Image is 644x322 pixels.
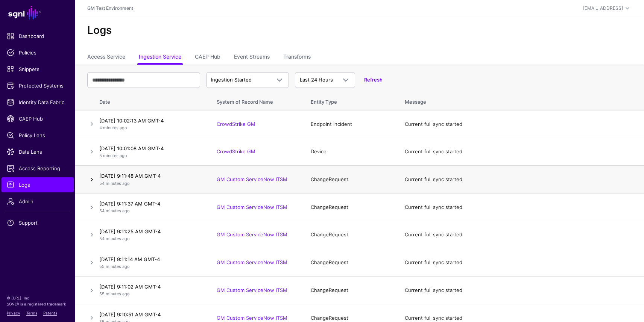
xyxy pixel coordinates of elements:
[300,77,333,83] span: Last 24 Hours
[303,249,397,277] td: ChangeRequest
[397,249,644,277] td: Current full sync started
[583,5,623,12] div: [EMAIL_ADDRESS]
[7,165,68,172] span: Access Reporting
[195,50,220,65] a: CAEP Hub
[99,311,202,318] h4: [DATE] 9:10:51 AM GMT-4
[303,221,397,249] td: ChangeRequest
[397,194,644,221] td: Current full sync started
[87,24,632,37] h2: Logs
[283,50,311,65] a: Transforms
[211,77,252,83] span: Ingestion Started
[7,49,68,56] span: Policies
[2,161,74,176] a: Access Reporting
[139,50,181,65] a: Ingestion Service
[5,5,71,21] a: SGNL
[7,98,68,106] span: Identity Data Fabric
[99,283,202,290] h4: [DATE] 9:11:02 AM GMT-4
[217,315,287,321] a: GM Custom ServiceNow ITSM
[397,110,644,138] td: Current full sync started
[2,144,74,159] a: Data Lens
[217,148,255,154] a: CrowdStrike GM
[7,198,68,205] span: Admin
[99,200,202,207] h4: [DATE] 9:11:37 AM GMT-4
[7,295,68,301] p: © [URL], Inc
[99,228,202,235] h4: [DATE] 9:11:25 AM GMT-4
[99,180,202,187] p: 54 minutes ago
[7,82,68,89] span: Protected Systems
[2,29,74,44] a: Dashboard
[303,91,397,110] th: Entity Type
[364,77,383,83] a: Refresh
[397,166,644,194] td: Current full sync started
[217,259,287,265] a: GM Custom ServiceNow ITSM
[2,62,74,77] a: Snippets
[43,311,57,315] a: Patents
[99,172,202,179] h4: [DATE] 9:11:48 AM GMT-4
[7,132,68,139] span: Policy Lens
[303,277,397,304] td: ChangeRequest
[7,32,68,40] span: Dashboard
[234,50,270,65] a: Event Streams
[7,219,68,227] span: Support
[397,91,644,110] th: Message
[303,166,397,194] td: ChangeRequest
[217,204,287,210] a: GM Custom ServiceNow ITSM
[7,311,20,315] a: Privacy
[99,208,202,214] p: 54 minutes ago
[7,65,68,73] span: Snippets
[7,181,68,189] span: Logs
[7,148,68,156] span: Data Lens
[87,5,133,11] a: GM Test Environment
[99,263,202,270] p: 55 minutes ago
[7,115,68,122] span: CAEP Hub
[217,231,287,237] a: GM Custom ServiceNow ITSM
[2,78,74,93] a: Protected Systems
[397,138,644,166] td: Current full sync started
[26,311,37,315] a: Terms
[2,111,74,126] a: CAEP Hub
[2,45,74,60] a: Policies
[99,145,202,152] h4: [DATE] 10:01:08 AM GMT-4
[2,128,74,143] a: Policy Lens
[217,121,255,127] a: CrowdStrike GM
[2,177,74,192] a: Logs
[397,277,644,304] td: Current full sync started
[303,138,397,166] td: Device
[99,236,202,242] p: 54 minutes ago
[99,117,202,124] h4: [DATE] 10:02:13 AM GMT-4
[96,91,209,110] th: Date
[7,301,68,307] p: SGNL® is a registered trademark
[2,95,74,110] a: Identity Data Fabric
[99,256,202,263] h4: [DATE] 9:11:14 AM GMT-4
[87,50,125,65] a: Access Service
[99,153,202,159] p: 5 minutes ago
[2,194,74,209] a: Admin
[99,125,202,131] p: 4 minutes ago
[217,176,287,182] a: GM Custom ServiceNow ITSM
[303,194,397,221] td: ChangeRequest
[397,221,644,249] td: Current full sync started
[99,291,202,297] p: 55 minutes ago
[303,110,397,138] td: Endpoint Incident
[217,287,287,293] a: GM Custom ServiceNow ITSM
[209,91,303,110] th: System of Record Name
